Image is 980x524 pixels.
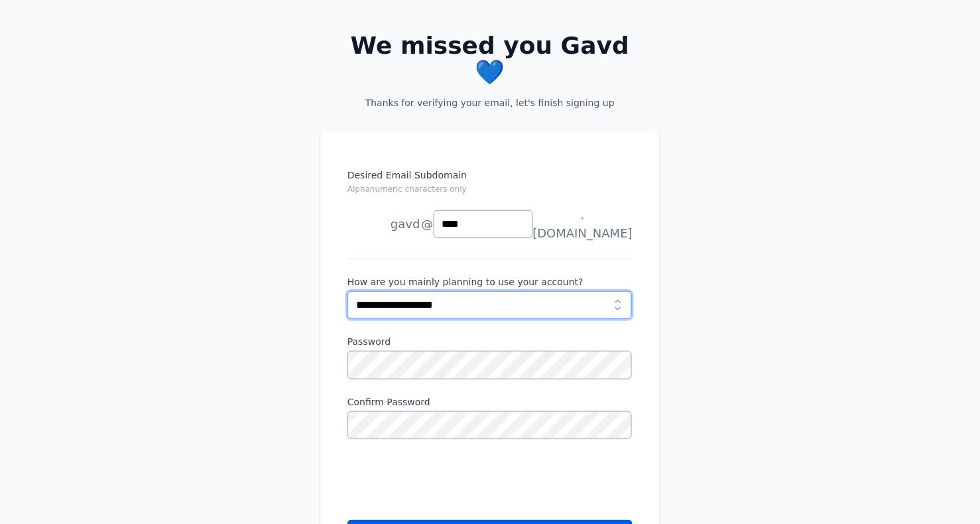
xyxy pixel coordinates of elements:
label: Desired Email Subdomain [347,168,633,203]
label: How are you mainly planning to use your account? [347,275,633,289]
span: @ [422,215,434,233]
li: gavd [347,211,420,237]
h2: We missed you Gavd 💙 [341,33,639,86]
label: Password [347,335,633,348]
small: Alphanumeric characters only [347,184,467,194]
iframe: reCAPTCHA [347,455,549,507]
span: .[DOMAIN_NAME] [533,206,633,243]
label: Confirm Password [347,395,633,409]
p: Thanks for verifying your email, let's finish signing up [341,96,639,109]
